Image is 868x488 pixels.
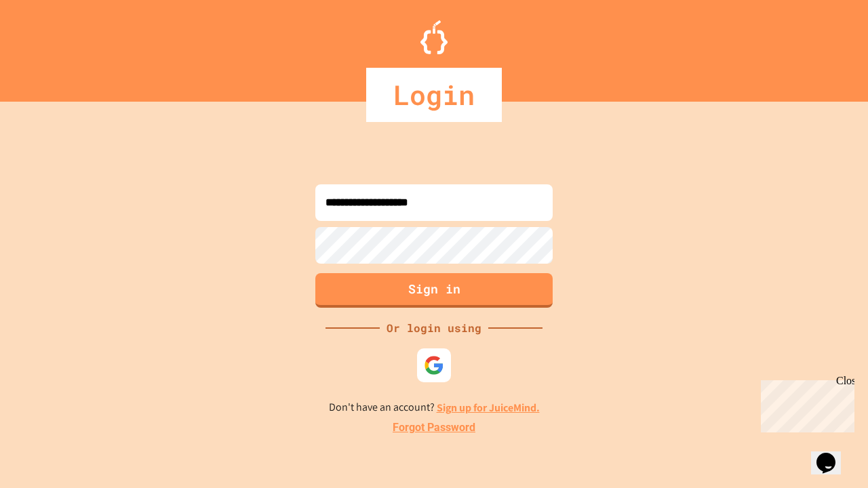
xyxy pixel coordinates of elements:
div: Login [366,68,502,122]
iframe: chat widget [755,375,854,432]
img: Logo.svg [420,20,448,54]
iframe: chat widget [811,434,854,474]
p: Don't have an account? [329,399,540,416]
a: Sign up for JuiceMind. [437,401,540,415]
button: Sign in [315,273,553,308]
a: Forgot Password [393,420,475,436]
div: Chat with us now!Close [5,5,94,86]
div: Or login using [380,320,488,336]
img: google-icon.svg [424,355,444,375]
